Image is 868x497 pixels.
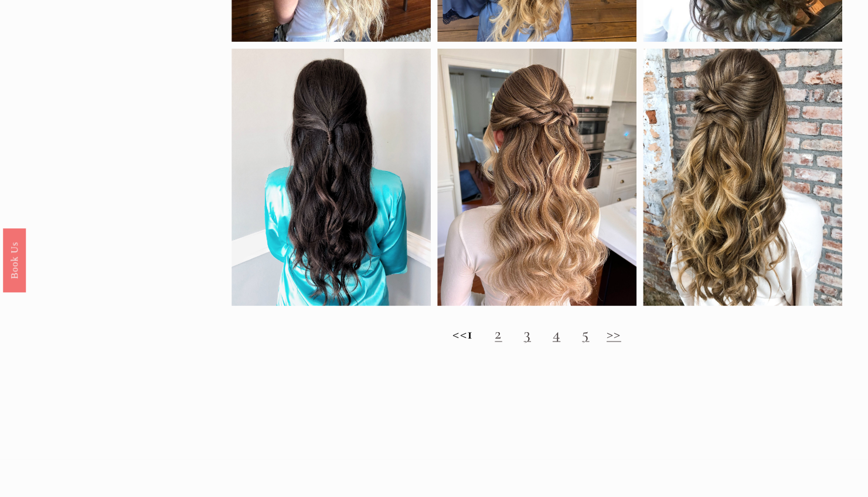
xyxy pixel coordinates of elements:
[607,323,621,343] a: >>
[232,324,842,343] h2: <<
[467,323,473,343] strong: 1
[3,228,26,292] a: Book Us
[523,323,530,343] a: 3
[582,323,589,343] a: 5
[553,323,560,343] a: 4
[495,323,502,343] a: 2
